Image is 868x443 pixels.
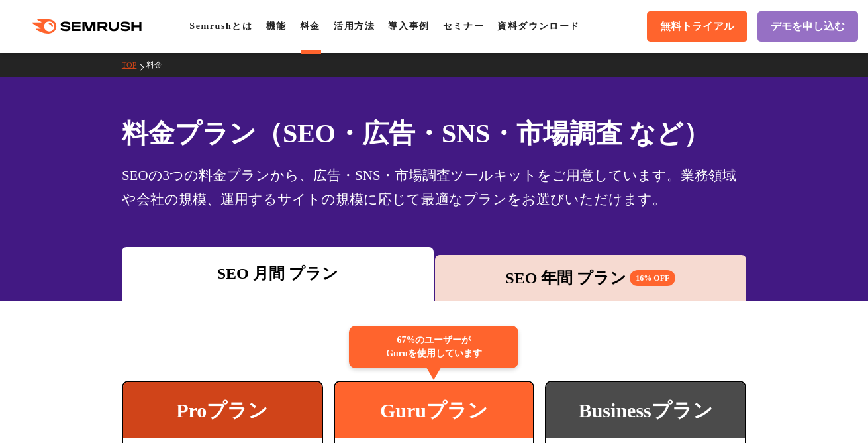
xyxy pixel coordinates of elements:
a: 料金 [146,60,172,70]
div: Guruプラン [335,382,534,438]
a: Semrushとは [189,21,252,31]
a: 料金 [300,21,320,31]
a: 導入事例 [388,21,429,31]
a: 機能 [266,21,287,31]
h1: 料金プラン（SEO・広告・SNS・市場調査 など） [122,114,746,153]
div: Proプラン [123,382,322,438]
span: 16% OFF [630,270,675,286]
div: Businessプラン [546,382,745,438]
span: 無料トライアル [660,20,734,34]
a: 活用方法 [334,21,375,31]
div: SEO 年間 プラン [442,266,740,290]
a: デモを申し込む [757,11,858,42]
div: SEO 月間 プラン [128,262,427,285]
div: 67%のユーザーが Guruを使用しています [349,326,518,368]
span: デモを申し込む [771,20,845,34]
a: 無料トライアル [647,11,747,42]
div: SEOの3つの料金プランから、広告・SNS・市場調査ツールキットをご用意しています。業務領域や会社の規模、運用するサイトの規模に応じて最適なプランをお選びいただけます。 [122,164,746,211]
a: セミナー [443,21,484,31]
a: 資料ダウンロード [497,21,580,31]
a: TOP [122,60,146,70]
